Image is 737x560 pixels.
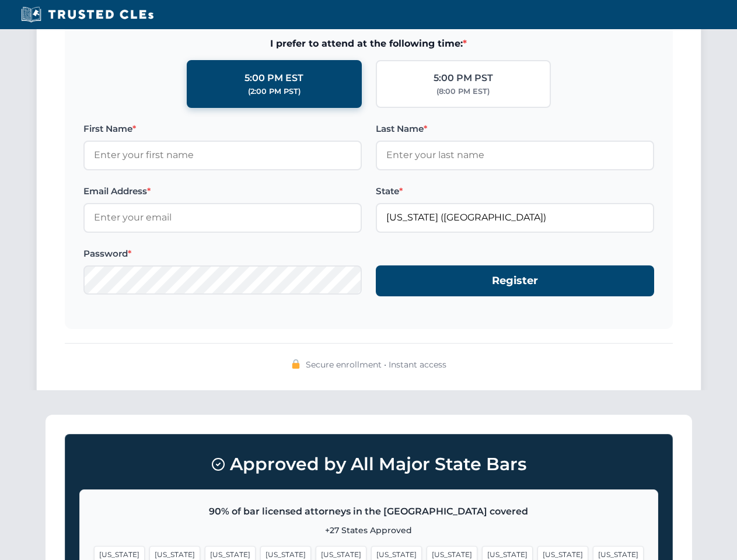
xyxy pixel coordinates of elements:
[244,71,303,86] div: 5:00 PM EST
[434,71,493,86] div: 5:00 PM PST
[376,203,654,232] input: Florida (FL)
[376,265,654,296] button: Register
[83,203,362,232] input: Enter your email
[436,86,490,97] div: (8:00 PM EST)
[94,504,644,519] p: 90% of bar licensed attorneys in the [GEOGRAPHIC_DATA] covered
[94,524,644,537] p: +27 States Approved
[79,449,658,480] h3: Approved by All Major State Bars
[248,86,301,97] div: (2:00 PM PST)
[83,141,362,170] input: Enter your first name
[376,184,654,198] label: State
[306,358,446,371] span: Secure enrollment • Instant access
[83,36,654,51] span: I prefer to attend at the following time:
[18,6,157,23] img: Trusted CLEs
[291,359,301,369] img: 🔒
[376,141,654,170] input: Enter your last name
[83,184,362,198] label: Email Address
[83,122,362,136] label: First Name
[376,122,654,136] label: Last Name
[83,247,362,261] label: Password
